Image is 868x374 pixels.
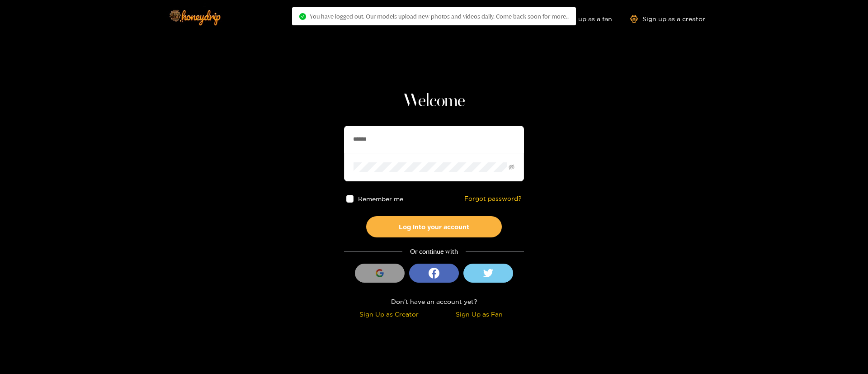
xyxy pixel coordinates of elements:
span: Remember me [359,195,404,202]
a: Sign up as a fan [550,15,612,23]
a: Forgot password? [464,195,522,203]
span: eye-invisible [509,164,514,170]
div: Sign Up as Creator [346,309,432,319]
button: Log into your account [366,216,502,237]
a: Sign up as a creator [630,15,705,23]
span: check-circle [299,13,306,20]
div: Don't have an account yet? [344,296,524,307]
h1: Welcome [344,90,524,112]
div: Sign Up as Fan [436,309,522,319]
span: You have logged out. Our models upload new photos and videos daily. Come back soon for more.. [310,13,569,20]
div: Or continue with [344,246,524,257]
